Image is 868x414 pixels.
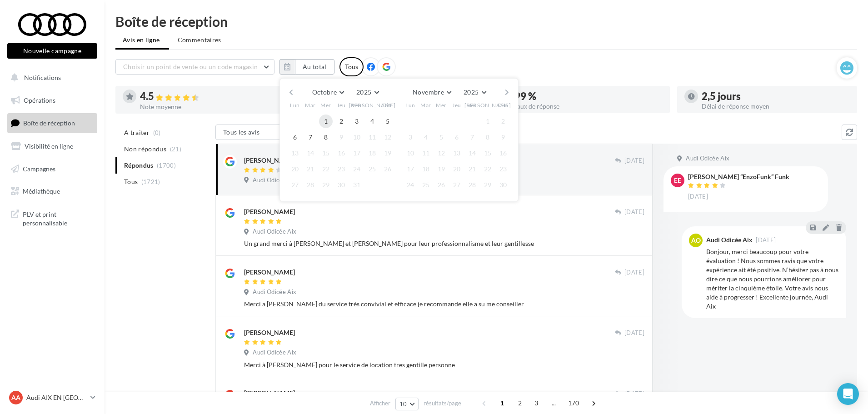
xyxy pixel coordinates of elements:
button: 16 [334,146,348,160]
span: 2025 [356,88,371,96]
span: Octobre [312,88,337,96]
button: Nouvelle campagne [7,43,97,59]
button: 26 [381,162,394,176]
button: 30 [496,178,510,192]
button: 27 [288,178,302,192]
span: 2 [513,396,527,410]
button: 19 [381,146,394,160]
span: Mar [305,101,316,109]
span: Jeu [452,101,461,109]
button: 29 [319,178,333,192]
button: 4 [419,130,433,144]
button: Choisir un point de vente ou un code magasin [115,59,274,75]
span: [PERSON_NAME] [464,101,511,109]
button: 10 [395,398,419,410]
span: (21) [170,145,181,153]
span: (1721) [141,178,160,185]
button: Novembre [409,86,455,99]
span: Notifications [24,74,61,81]
div: Bonjour, merci beaucoup pour votre évaluation ! Nous sommes ravis que votre expérience ait été po... [706,247,839,311]
span: Lun [405,101,415,109]
button: 12 [381,130,394,144]
div: Merci à [PERSON_NAME] pour le service de location tres gentille personne [244,360,644,369]
button: 5 [434,130,448,144]
span: Tous les avis [223,128,260,136]
span: [DATE] [624,157,644,165]
button: 13 [450,146,464,160]
div: [PERSON_NAME] [244,389,295,398]
div: Tous [339,57,364,76]
button: 25 [365,162,379,176]
span: Lun [290,101,300,109]
button: 28 [304,178,317,192]
button: 14 [465,146,479,160]
span: 2025 [464,88,479,96]
button: 12 [434,146,448,160]
span: Mar [420,101,431,109]
button: 27 [450,178,464,192]
button: 13 [288,146,302,160]
button: Au total [279,59,334,75]
button: 20 [450,162,464,176]
div: [PERSON_NAME] “EnzoFunk” Funk [688,174,789,180]
button: 26 [434,178,448,192]
span: 3 [529,396,544,410]
button: 11 [365,130,379,144]
button: 23 [496,162,510,176]
button: 29 [481,178,494,192]
span: [DATE] [688,193,708,201]
span: Audi Odicée Aix [253,349,296,357]
button: 2025 [460,86,489,99]
button: 8 [319,130,333,144]
button: 9 [496,130,510,144]
button: 10 [350,130,364,144]
button: 1 [319,115,333,128]
span: Audi Odicée Aix [253,228,296,236]
span: Médiathèque [23,187,60,195]
span: A traiter [124,128,150,137]
button: 11 [419,146,433,160]
a: Médiathèque [5,182,99,201]
span: [PERSON_NAME] [349,101,396,109]
span: 10 [399,400,407,408]
button: 18 [419,162,433,176]
button: 6 [288,130,302,144]
div: Audi Odicée Aix [706,237,753,243]
span: Dim [498,101,509,109]
span: [DATE] [624,329,644,337]
span: Audi Odicée Aix [686,155,729,163]
div: Merci a [PERSON_NAME] du service très convivial et efficace je recommande elle a su me conseiller [244,299,644,309]
a: Campagnes [5,160,99,179]
span: Choisir un point de vente ou un code magasin [123,63,258,70]
button: 22 [319,162,333,176]
span: [DATE] [624,208,644,216]
span: [DATE] [624,390,644,398]
div: [PERSON_NAME] [244,328,295,337]
span: [DATE] [624,269,644,277]
div: [PERSON_NAME] [244,268,295,277]
span: Commentaires [178,35,221,45]
div: 99 % [514,91,663,101]
button: 16 [496,146,510,160]
div: Délai de réponse moyen [702,103,850,110]
p: Audi AIX EN [GEOGRAPHIC_DATA] [26,393,87,402]
span: 1 [495,396,509,410]
button: 14 [304,146,317,160]
button: 25 [419,178,433,192]
span: ... [547,396,561,410]
button: 18 [365,146,379,160]
button: 31 [350,178,364,192]
button: 23 [334,162,348,176]
button: 24 [350,162,364,176]
button: 10 [404,146,417,160]
div: [PERSON_NAME] “EnzoFunk” Funk [244,156,345,165]
div: 4.5 [140,91,288,102]
button: 4 [365,115,379,128]
span: Opérations [24,96,55,104]
span: Dim [382,101,393,109]
button: 15 [319,146,333,160]
span: AO [691,236,701,245]
div: Boîte de réception [115,15,857,28]
button: 28 [465,178,479,192]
